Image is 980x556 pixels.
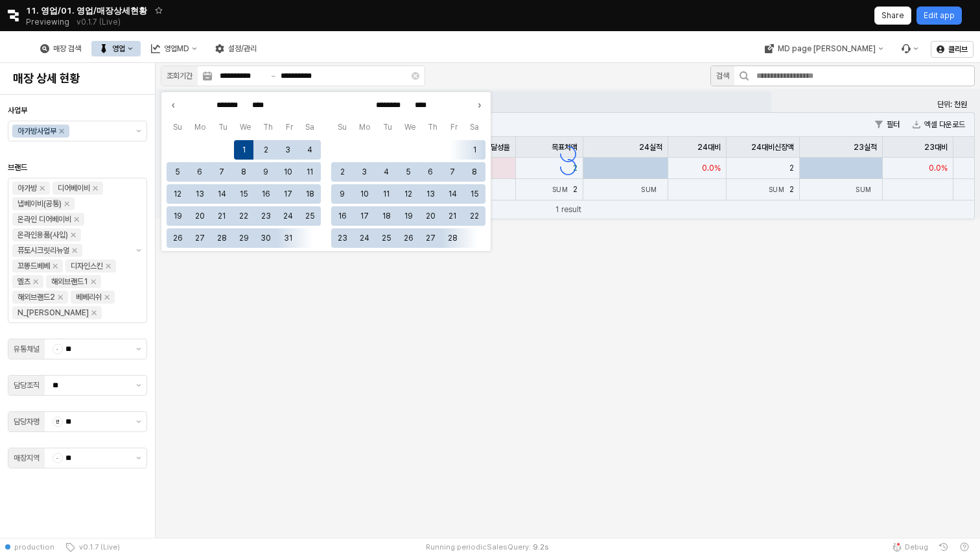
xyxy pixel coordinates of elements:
[71,260,103,272] div: 디자인스킨
[106,263,111,269] div: Remove 디자인스킨
[131,339,146,359] button: 제안 사항 표시
[377,184,396,204] button: 2025-02-11
[75,542,120,552] span: v0.1.7 (Live)
[300,140,320,160] button: 2025-01-04
[464,121,485,134] span: Sa
[59,128,64,134] div: Remove 아가방사업부
[26,13,128,31] div: Previewing v0.1.7 (Live)
[91,41,141,56] button: 영업
[13,72,142,85] h4: 매장 상세 현황
[207,41,264,56] div: 설정/관리
[887,538,933,556] button: Debug
[167,99,180,112] button: Previous month
[26,16,69,29] span: Previewing
[355,228,374,248] button: 2025-02-24
[168,228,187,248] button: 2025-01-26
[40,186,45,191] div: Remove 아가방
[190,162,209,182] button: 2025-01-06
[233,121,257,134] span: We
[8,163,27,172] span: 브랜드
[465,140,484,160] button: 2025-02-01
[212,184,231,204] button: 2025-01-14
[777,44,875,53] div: MD page [PERSON_NAME]
[931,41,974,58] button: 클리브
[256,162,275,182] button: 2025-01-09
[234,228,253,248] button: 2025-01-29
[17,244,69,257] div: 퓨토시크릿리뉴얼
[234,206,253,226] button: 2025-01-22
[74,217,79,222] div: Remove 온라인 디어베이비
[398,121,421,134] span: We
[426,542,531,552] span: Running periodicSalesQuery:
[76,291,102,304] div: 베베리쉬
[893,41,926,56] div: Menu item 6
[399,228,418,248] button: 2025-02-26
[17,197,62,210] div: 냅베이비(공통)
[257,121,279,134] span: Th
[421,162,440,182] button: 2025-02-06
[472,99,485,112] button: Next month
[14,542,54,552] span: production
[443,184,462,204] button: 2025-02-14
[256,184,275,204] button: 2025-01-16
[52,263,58,269] div: Remove 꼬똥드베베
[465,206,484,226] button: 2025-02-22
[948,44,968,54] p: 클리브
[167,69,192,82] div: 조회기간
[17,213,71,226] div: 온라인 디어베이비
[53,453,62,463] span: -
[465,184,484,204] button: 2025-02-15
[299,121,321,134] span: Sa
[53,44,81,53] div: 매장 검색
[14,343,40,356] div: 유통채널
[355,184,374,204] button: 2025-02-10
[756,41,891,56] button: MD page [PERSON_NAME]
[881,10,904,21] p: Share
[278,228,297,248] button: 2025-01-31
[104,295,110,300] div: Remove 베베리쉬
[533,542,549,552] span: 9.2 s
[300,162,320,182] button: 2025-01-11
[143,41,205,56] button: 영업MD
[377,121,398,134] span: Tu
[51,275,88,288] div: 해외브랜드1
[53,417,62,426] span: 전
[443,228,462,248] button: 2025-02-28
[443,162,462,182] button: 2025-02-07
[256,228,275,248] button: 2025-01-30
[353,121,376,134] span: Mo
[465,162,484,182] button: 2025-02-08
[278,206,297,226] button: 2025-01-24
[444,121,463,134] span: Fr
[58,182,90,195] div: 디어베이비
[212,228,231,248] button: 2025-01-28
[17,291,55,304] div: 해외브랜드2
[212,206,231,226] button: 2025-01-21
[131,412,146,431] button: 제안 사항 표시
[933,538,954,556] button: History
[412,72,419,80] button: Clear
[168,184,187,204] button: 2025-01-12
[131,178,146,322] button: 제안 사항 표시
[421,228,440,248] button: 2025-02-27
[14,415,40,428] div: 담당자명
[69,13,128,31] button: Releases and History
[64,201,69,206] div: Remove 냅베이비(공통)
[756,41,891,56] div: MD page 이동
[14,452,40,465] div: 매장지역
[152,4,165,17] button: Add app to favorites
[17,306,89,319] div: N_[PERSON_NAME]
[355,162,374,182] button: 2025-02-03
[954,538,975,556] button: Help
[399,184,418,204] button: 2025-02-12
[131,448,146,468] button: 제안 사항 표시
[377,228,396,248] button: 2025-02-25
[32,41,89,56] button: 매장 검색
[190,228,209,248] button: 2025-01-27
[17,260,50,272] div: 꼬똥드베베
[234,184,253,204] button: 2025-01-15
[377,206,396,226] button: 2025-02-18
[300,184,320,204] button: 2025-01-18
